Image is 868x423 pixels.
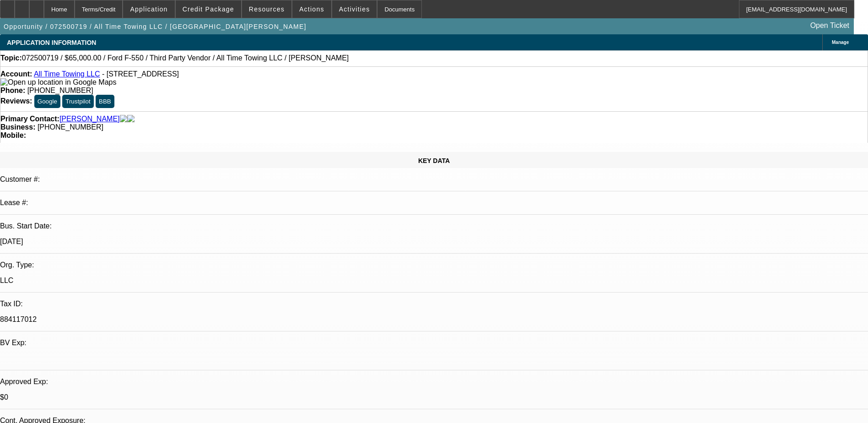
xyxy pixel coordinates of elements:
[96,95,114,108] button: BBB
[0,78,116,87] img: Open up location in Google Maps
[0,54,22,62] strong: Topic:
[0,78,116,86] a: View Google Maps
[4,23,307,30] span: Opportunity / 072500719 / All Time Towing LLC / [GEOGRAPHIC_DATA][PERSON_NAME]
[123,0,174,18] button: Application
[807,18,853,33] a: Open Ticket
[27,87,93,94] span: [PHONE_NUMBER]
[130,5,167,13] span: Application
[0,123,35,131] strong: Business:
[59,115,120,123] a: [PERSON_NAME]
[0,97,32,105] strong: Reviews:
[34,95,60,108] button: Google
[0,87,25,94] strong: Phone:
[249,5,285,13] span: Resources
[0,70,32,78] strong: Account:
[0,115,59,123] strong: Primary Contact:
[299,5,324,13] span: Actions
[34,70,100,78] a: All Time Towing LLC
[418,157,450,164] span: KEY DATA
[242,0,291,18] button: Resources
[0,131,26,139] strong: Mobile:
[183,5,234,13] span: Credit Package
[22,54,349,62] span: 072500719 / $65,000.00 / Ford F-550 / Third Party Vendor / All Time Towing LLC / [PERSON_NAME]
[176,0,241,18] button: Credit Package
[120,115,127,123] img: facebook-icon.png
[38,123,103,131] span: [PHONE_NUMBER]
[127,115,135,123] img: linkedin-icon.png
[832,40,849,45] span: Manage
[332,0,377,18] button: Activities
[7,39,96,46] span: APPLICATION INFORMATION
[292,0,331,18] button: Actions
[62,95,93,108] button: Trustpilot
[339,5,370,13] span: Activities
[102,70,179,78] span: - [STREET_ADDRESS]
